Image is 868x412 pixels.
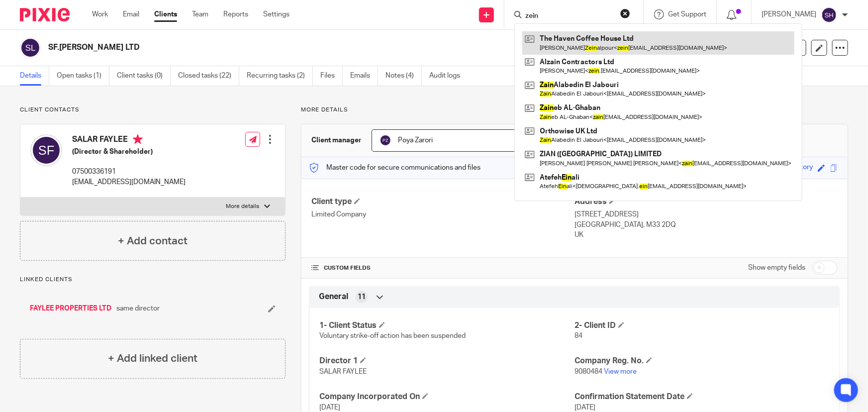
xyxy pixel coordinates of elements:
[380,134,391,146] img: svg%3E
[319,332,466,339] span: Voluntary strike-off action has been suspended
[575,209,838,219] p: [STREET_ADDRESS]
[247,66,313,86] a: Recurring tasks (2)
[575,197,838,207] h4: Address
[118,233,188,249] h4: + Add contact
[620,8,630,18] button: Clear
[192,9,208,19] a: Team
[668,11,706,18] span: Get Support
[319,320,575,331] h4: 1- Client Status
[575,368,602,375] span: 9080484
[748,263,805,273] label: Show empty fields
[72,147,186,157] h5: (Director & Shareholder)
[575,392,830,402] h4: Confirmation Statement Date
[320,66,343,86] a: Files
[72,134,186,147] h4: SALAR FAYLEE
[575,404,595,411] span: [DATE]
[301,106,848,114] p: More details
[524,12,614,21] input: Search
[48,42,580,53] h2: SF.[PERSON_NAME] LTD
[319,356,575,366] h4: Director 1
[319,392,575,402] h4: Company Incorporated On
[263,9,289,19] a: Settings
[20,276,286,284] p: Linked clients
[117,66,171,86] a: Client tasks (0)
[575,220,838,230] p: [GEOGRAPHIC_DATA], M33 2DQ
[30,134,62,166] img: svg%3E
[429,66,468,86] a: Audit logs
[72,177,186,187] p: [EMAIL_ADDRESS][DOMAIN_NAME]
[386,66,422,86] a: Notes (4)
[20,66,49,86] a: Details
[311,197,575,207] h4: Client type
[20,106,286,114] p: Client contacts
[309,163,481,173] p: Master code for secure communications and files
[714,162,813,174] div: incredible-rose-satin-laboratory
[604,368,637,375] a: View more
[108,351,197,366] h4: + Add linked client
[575,356,830,366] h4: Company Reg. No.
[133,134,143,144] i: Primary
[575,320,830,331] h4: 2- Client ID
[20,37,41,58] img: svg%3E
[319,404,340,411] span: [DATE]
[72,167,186,177] p: 07500336191
[20,8,70,21] img: Pixie
[575,230,838,240] p: UK
[92,9,108,19] a: Work
[319,368,367,375] span: SALAR FAYLEE
[319,292,348,302] span: General
[311,209,575,219] p: Limited Company
[821,7,837,23] img: svg%3E
[311,264,575,272] h4: CUSTOM FIELDS
[57,66,109,86] a: Open tasks (1)
[311,135,362,145] h3: Client manager
[226,203,259,210] p: More details
[575,332,582,339] span: 84
[350,66,378,86] a: Emails
[123,9,139,19] a: Email
[398,137,433,144] span: Poya Zarori
[223,9,248,19] a: Reports
[154,9,177,19] a: Clients
[762,9,816,19] p: [PERSON_NAME]
[358,292,366,302] span: 11
[116,304,160,313] span: same director
[30,304,111,313] a: FAYLEE PROPERTIES LTD
[178,66,239,86] a: Closed tasks (22)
